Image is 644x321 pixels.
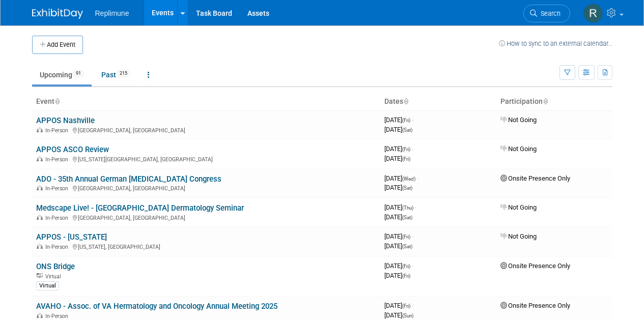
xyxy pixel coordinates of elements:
[583,4,603,23] img: Rosalind Malhotra
[36,203,244,213] a: Medscape Live! - [GEOGRAPHIC_DATA] Dermatology Seminar
[402,176,415,182] span: (Wed)
[384,232,413,240] span: [DATE]
[500,302,570,309] span: Onsite Presence Only
[36,116,95,125] a: APPOS Nashville
[384,242,412,250] span: [DATE]
[384,174,418,182] span: [DATE]
[37,156,43,161] img: In-Person Event
[36,302,277,311] a: AVAHO - Assoc. of VA Hermatology and Oncology Annual Meeting 2025
[499,40,612,47] a: How to sync to an external calendar...
[45,215,71,221] span: In-Person
[36,126,376,134] div: [GEOGRAPHIC_DATA], [GEOGRAPHIC_DATA]
[36,155,376,163] div: [US_STATE][GEOGRAPHIC_DATA], [GEOGRAPHIC_DATA]
[384,126,412,133] span: [DATE]
[37,215,43,220] img: In-Person Event
[36,232,107,242] a: APPOS - [US_STATE]
[402,264,410,269] span: (Fri)
[94,65,138,84] a: Past215
[37,244,43,249] img: In-Person Event
[384,184,412,191] span: [DATE]
[417,174,418,182] span: -
[117,70,130,77] span: 215
[412,232,413,240] span: -
[37,273,43,278] img: Virtual Event
[36,184,376,192] div: [GEOGRAPHIC_DATA], [GEOGRAPHIC_DATA]
[500,232,537,240] span: Not Going
[36,262,75,271] a: ONS Bridge
[36,174,221,184] a: ADO - 35th Annual German [MEDICAL_DATA] Congress
[384,302,413,309] span: [DATE]
[402,156,410,162] span: (Fri)
[36,281,59,290] div: Virtual
[543,97,548,105] a: Sort by Participation Type
[402,234,410,240] span: (Fri)
[45,156,71,163] span: In-Person
[402,118,410,123] span: (Fri)
[402,127,412,133] span: (Sat)
[45,313,71,319] span: In-Person
[380,93,496,110] th: Dates
[37,313,43,318] img: In-Person Event
[36,145,109,154] a: APPOS ASCO Review
[500,262,570,270] span: Onsite Presence Only
[402,205,413,211] span: (Thu)
[402,215,412,220] span: (Sat)
[500,145,537,153] span: Not Going
[403,97,408,105] a: Sort by Start Date
[32,9,83,19] img: ExhibitDay
[415,203,416,211] span: -
[37,127,43,132] img: In-Person Event
[402,185,412,191] span: (Sat)
[45,185,71,192] span: In-Person
[37,185,43,190] img: In-Person Event
[402,244,412,249] span: (Sat)
[500,203,537,211] span: Not Going
[384,145,413,153] span: [DATE]
[384,311,413,319] span: [DATE]
[45,127,71,134] span: In-Person
[402,313,413,318] span: (Sun)
[45,273,64,280] span: Virtual
[537,10,561,17] span: Search
[36,213,376,221] div: [GEOGRAPHIC_DATA], [GEOGRAPHIC_DATA]
[412,262,413,270] span: -
[45,244,71,250] span: In-Person
[523,5,570,22] a: Search
[32,36,83,54] button: Add Event
[32,65,92,84] a: Upcoming91
[402,303,410,309] span: (Fri)
[412,116,413,124] span: -
[384,203,416,211] span: [DATE]
[412,302,413,309] span: -
[496,93,612,110] th: Participation
[32,93,380,110] th: Event
[500,174,570,182] span: Onsite Presence Only
[412,145,413,153] span: -
[500,116,537,124] span: Not Going
[54,97,60,105] a: Sort by Event Name
[384,213,412,221] span: [DATE]
[384,272,410,279] span: [DATE]
[36,242,376,250] div: [US_STATE], [GEOGRAPHIC_DATA]
[402,147,410,152] span: (Fri)
[384,155,410,162] span: [DATE]
[73,70,84,77] span: 91
[95,9,129,17] span: Replimune
[384,262,413,270] span: [DATE]
[384,116,413,124] span: [DATE]
[402,273,410,279] span: (Fri)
